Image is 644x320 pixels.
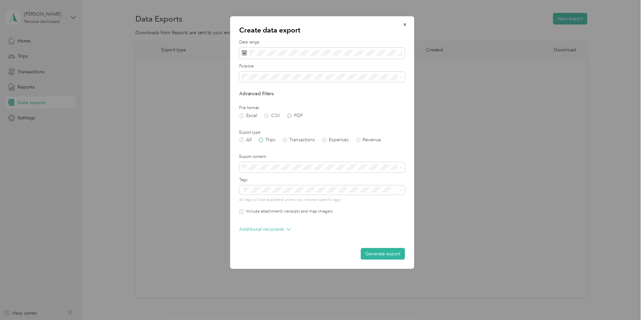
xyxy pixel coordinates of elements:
[322,138,349,142] label: Expenses
[239,138,251,142] label: All
[244,209,333,215] label: Include attachments (receipts and map images)
[239,226,291,233] p: Additional recipients
[356,138,381,142] label: Revenue
[607,283,644,320] iframe: Everlance-gr Chat Button Frame
[287,113,303,118] label: PDF
[239,90,405,97] p: Advanced filters
[258,138,275,142] label: Trips
[282,138,315,142] label: Transactions
[264,113,280,118] label: CSV
[239,177,405,183] label: Tags
[239,113,257,118] label: Excel
[239,105,405,111] label: File format
[361,248,405,260] button: Generate export
[239,154,405,160] label: Export content
[239,130,405,136] label: Export type
[239,39,405,45] label: Date range
[239,197,405,203] p: All tags will be exported unless you choose specific tags.
[239,63,405,69] label: Purpose
[239,26,405,35] p: Create data export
